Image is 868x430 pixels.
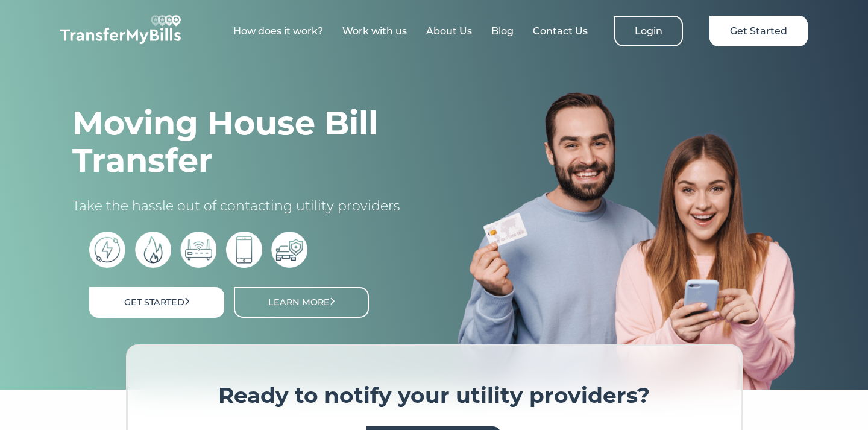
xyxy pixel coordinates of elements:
img: TransferMyBills.com - Helping ease the stress of moving [60,15,181,44]
img: image%203.png [458,91,796,390]
img: car insurance icon [271,232,307,268]
img: gas bills icon [135,232,171,268]
a: How does it work? [233,25,323,37]
a: Get Started [709,16,808,46]
a: Work with us [342,25,407,37]
a: About Us [426,25,472,37]
a: Login [614,16,683,46]
img: electric bills icon [89,232,125,268]
h3: Ready to notify your utility providers? [164,382,705,409]
p: Take the hassle out of contacting utility providers [72,197,410,215]
img: phone bill icon [226,232,262,268]
a: Blog [491,25,514,37]
img: broadband icon [180,232,216,268]
a: Learn More [234,287,369,318]
a: Contact Us [533,25,588,37]
a: Get Started [89,287,224,318]
h1: Moving House Bill Transfer [72,104,410,179]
